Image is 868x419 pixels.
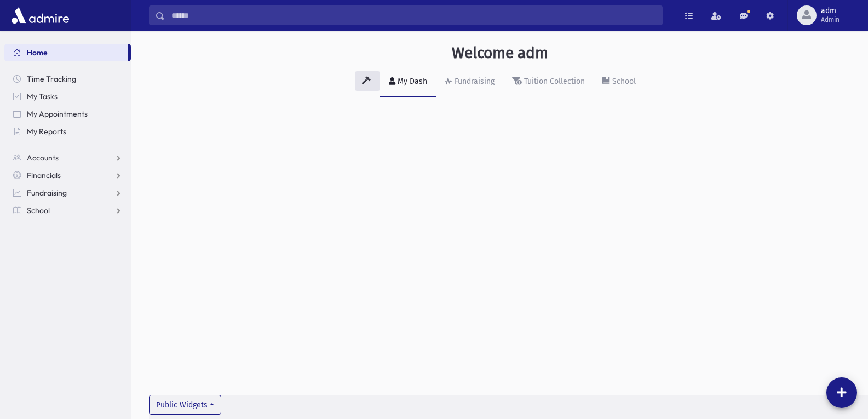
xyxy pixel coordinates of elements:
[4,184,131,202] a: Fundraising
[27,170,61,180] span: Financials
[821,15,840,24] span: Admin
[27,48,48,58] span: Home
[522,77,585,86] div: Tuition Collection
[27,205,50,215] span: School
[9,4,72,26] img: AdmirePro
[149,395,221,415] button: Public Widgets
[4,70,131,88] a: Time Tracking
[452,77,495,86] div: Fundraising
[4,202,131,219] a: School
[395,77,427,86] div: My Dash
[27,91,58,101] span: My Tasks
[4,149,131,167] a: Accounts
[4,167,131,184] a: Financials
[4,105,131,123] a: My Appointments
[452,44,548,62] h3: Welcome adm
[27,127,66,136] span: My Reports
[380,67,436,97] a: My Dash
[27,188,67,198] span: Fundraising
[4,88,131,105] a: My Tasks
[821,7,840,15] span: adm
[4,44,128,61] a: Home
[594,67,645,97] a: School
[165,5,662,25] input: Search
[436,67,503,97] a: Fundraising
[27,153,59,163] span: Accounts
[4,123,131,140] a: My Reports
[503,67,594,97] a: Tuition Collection
[27,109,88,119] span: My Appointments
[27,74,76,84] span: Time Tracking
[610,77,636,86] div: School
